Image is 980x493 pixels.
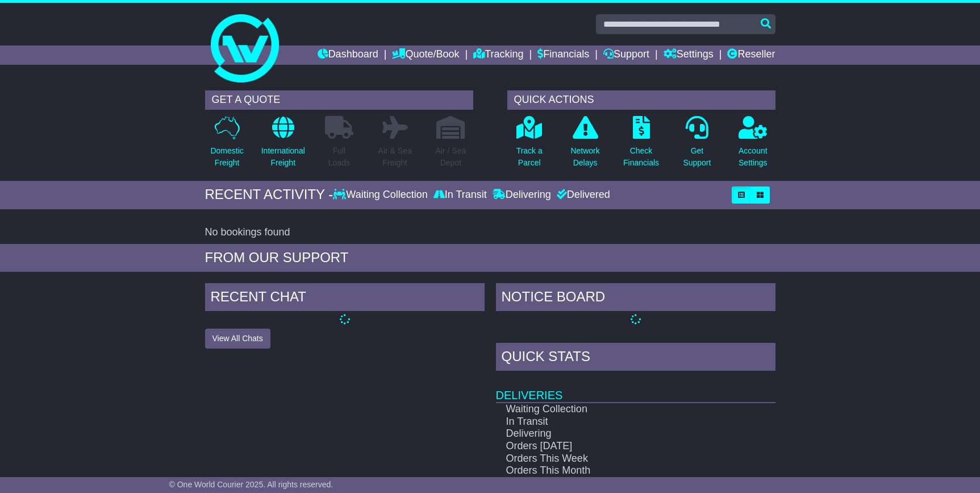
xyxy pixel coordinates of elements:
p: Network Delays [570,145,599,169]
p: International Freight [261,145,305,169]
div: NOTICE BOARD [496,283,775,314]
a: CheckFinancials [623,115,660,175]
a: Financials [537,45,589,65]
p: Get Support [683,145,711,169]
div: Delivering [490,189,554,201]
td: Waiting Collection [496,403,735,416]
a: Tracking [473,45,523,65]
td: Orders [DATE] [496,440,735,453]
div: RECENT ACTIVITY - [205,187,333,203]
a: Quote/Book [392,45,459,65]
p: Full Loads [325,145,353,169]
div: No bookings found [205,226,775,239]
a: Reseller [727,45,775,65]
td: Orders This Week [496,453,735,465]
div: RECENT CHAT [205,283,485,314]
div: Quick Stats [496,343,775,374]
p: Account Settings [739,145,768,169]
td: Orders This Month [496,465,735,477]
td: In Transit [496,416,735,428]
button: View All Chats [205,329,270,349]
a: Settings [664,45,714,65]
a: DomesticFreight [210,115,244,175]
p: Track a Parcel [516,145,543,169]
a: AccountSettings [738,115,768,175]
div: FROM OUR SUPPORT [205,250,775,266]
p: Check Financials [623,145,659,169]
div: QUICK ACTIONS [507,90,775,110]
p: Domestic Freight [210,145,243,169]
a: Dashboard [318,45,378,65]
td: Deliveries [496,374,775,403]
a: Track aParcel [516,115,543,175]
a: GetSupport [682,115,711,175]
p: Air & Sea Freight [378,145,412,169]
div: Waiting Collection [333,189,430,201]
div: GET A QUOTE [205,90,473,110]
div: In Transit [431,189,490,201]
div: Delivered [554,189,610,201]
a: InternationalFreight [261,115,306,175]
a: NetworkDelays [570,115,600,175]
a: Support [603,45,649,65]
td: Delivering [496,428,735,440]
p: Air / Sea Depot [436,145,466,169]
span: © One World Courier 2025. All rights reserved. [169,480,333,489]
